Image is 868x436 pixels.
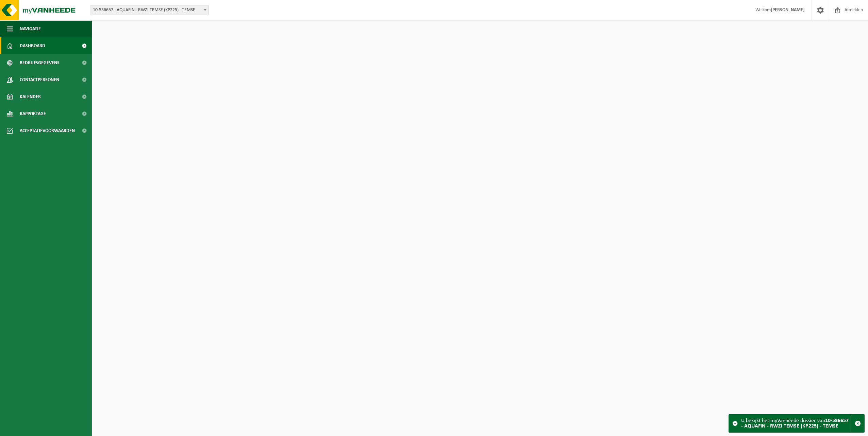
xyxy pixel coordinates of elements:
[20,20,41,37] span: Navigatie
[20,54,60,71] span: Bedrijfsgegevens
[90,5,208,15] span: 10-536657 - AQUAFIN - RWZI TEMSE (KP225) - TEMSE
[20,122,75,139] span: Acceptatievoorwaarden
[20,105,46,122] span: Rapportage
[771,7,805,13] strong: [PERSON_NAME]
[741,415,851,432] div: U bekijkt het myVanheede dossier van
[20,71,59,88] span: Contactpersonen
[741,418,849,429] strong: 10-536657 - AQUAFIN - RWZI TEMSE (KP225) - TEMSE
[3,421,114,436] iframe: chat widget
[20,37,45,54] span: Dashboard
[90,5,209,15] span: 10-536657 - AQUAFIN - RWZI TEMSE (KP225) - TEMSE
[20,88,41,105] span: Kalender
